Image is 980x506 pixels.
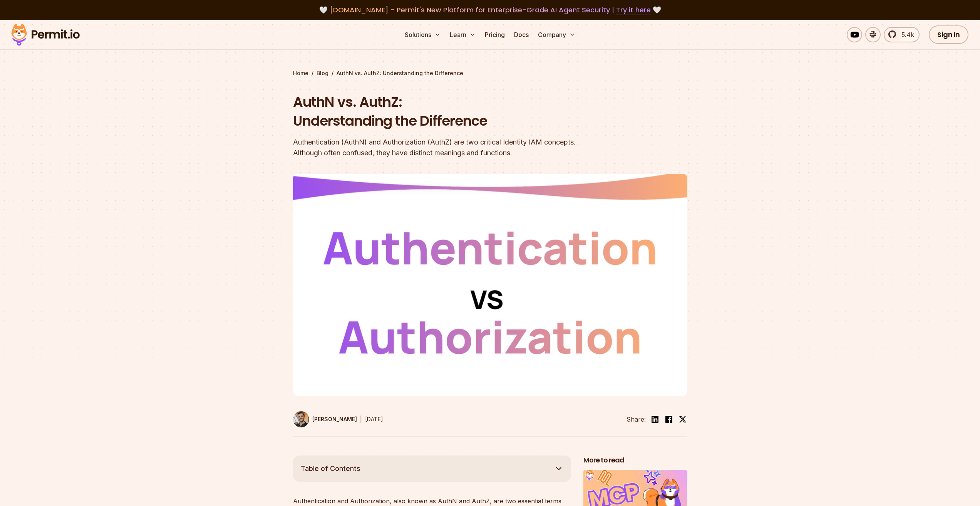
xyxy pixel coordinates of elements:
div: | [360,415,362,424]
img: Daniel Bass [293,411,309,427]
a: Sign In [929,25,968,44]
button: Company [535,27,578,42]
span: Table of Contents [301,463,360,474]
img: AuthN vs. AuthZ: Understanding the Difference [293,174,687,396]
img: twitter [679,415,687,423]
img: Permit logo [8,22,83,48]
a: Home [293,69,308,77]
a: Docs [511,27,532,42]
div: / / [293,69,687,77]
time: [DATE] [365,416,383,422]
h1: AuthN vs. AuthZ: Understanding the Difference [293,92,589,131]
a: Try it here [616,5,651,15]
img: linkedin [650,415,660,424]
li: Share: [627,415,646,424]
p: [PERSON_NAME] [312,415,357,423]
a: 5.4k [884,27,920,42]
a: [PERSON_NAME] [293,411,357,427]
span: 5.4k [897,30,914,39]
div: Authentication (AuthN) and Authorization (AuthZ) are two critical Identity IAM concepts. Although... [293,137,589,158]
a: Pricing [482,27,508,42]
button: Table of Contents [293,456,571,482]
img: facebook [664,415,673,424]
h2: More to read [583,456,687,465]
button: Learn [447,27,479,42]
div: 🤍 🤍 [18,5,962,15]
button: Solutions [402,27,444,42]
a: Blog [317,69,328,77]
span: [DOMAIN_NAME] - Permit's New Platform for Enterprise-Grade AI Agent Security | [330,5,651,15]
